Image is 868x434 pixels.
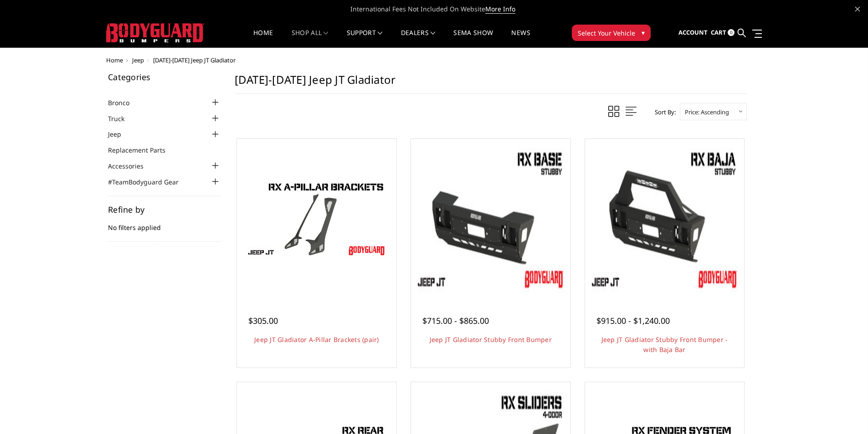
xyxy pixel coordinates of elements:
a: Jeep JT Gladiator Stubby Front Bumper - with Baja Bar Jeep JT Gladiator Stubby Front Bumper - wit... [587,141,742,296]
a: More Info [485,5,515,14]
span: ▾ [642,28,645,37]
span: Cart [711,28,726,36]
a: SEMA Show [453,30,493,47]
h5: Categories [108,73,221,81]
span: Select Your Vehicle [578,28,635,38]
a: Truck [108,114,136,123]
a: Home [253,30,273,47]
span: $305.00 [248,315,278,326]
span: $715.00 - $865.00 [422,315,489,326]
a: Jeep [132,56,144,64]
span: [DATE]-[DATE] Jeep JT Gladiator [153,56,236,64]
button: Select Your Vehicle [572,25,651,41]
h1: [DATE]-[DATE] Jeep JT Gladiator [235,73,747,94]
div: No filters applied [108,205,221,242]
a: Cart 0 [711,20,734,45]
span: 0 [728,29,734,36]
a: shop all [292,30,329,47]
a: Jeep JT Gladiator A-Pillar Brackets (pair) [254,335,379,344]
a: Account [678,20,708,45]
a: Replacement Parts [108,145,177,155]
a: Accessories [108,161,155,171]
a: Jeep JT Gladiator Stubby Front Bumper - with Baja Bar [601,335,728,354]
h5: Refine by [108,205,221,214]
a: Jeep JT Gladiator A-Pillar Brackets (pair) Jeep JT Gladiator A-Pillar Brackets (pair) [239,141,394,296]
a: Jeep [108,129,133,139]
a: Jeep JT Gladiator Stubby Front Bumper [430,335,552,344]
img: Jeep JT Gladiator Stubby Front Bumper [413,141,568,296]
a: Home [106,56,123,64]
span: Account [678,28,708,36]
span: $915.00 - $1,240.00 [596,315,670,326]
img: BODYGUARD BUMPERS [106,23,204,42]
label: Sort By: [650,105,676,119]
a: Dealers [401,30,436,47]
a: #TeamBodyguard Gear [108,177,190,187]
a: Bronco [108,98,141,107]
a: News [511,30,530,47]
a: Support [347,30,383,47]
